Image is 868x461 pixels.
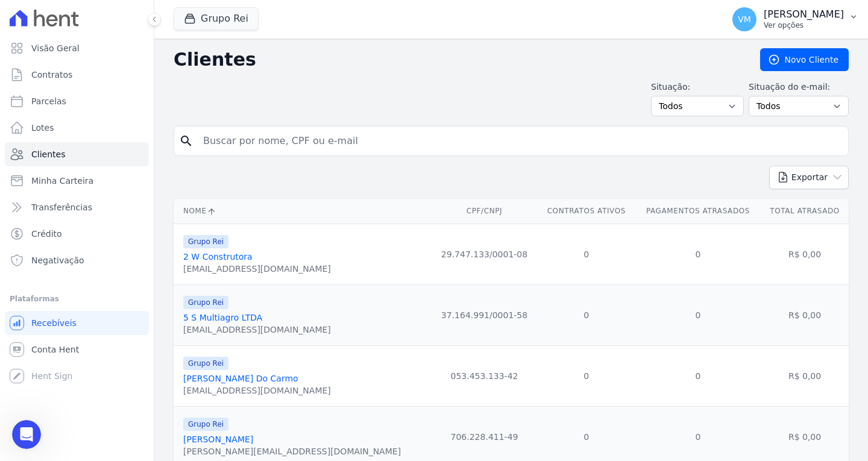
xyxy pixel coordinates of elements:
[183,145,222,157] div: por favor
[183,235,228,248] span: Grupo Rei
[10,316,82,342] div: Imagina! = )Adriane • Há 35min
[5,89,149,113] a: Parcelas
[761,345,849,406] td: R$ 0,00
[764,8,844,20] p: [PERSON_NAME]
[53,172,222,196] div: O boleto demora quanto tempo para registrar?
[31,228,62,240] span: Crédito
[179,134,193,148] i: search
[10,292,144,306] div: Plataformas
[53,105,222,129] div: [PERSON_NAME] Qd. 00039 , Lt. 028 R$1.010,46 vencimento [DATE]
[58,6,101,15] h1: Operator
[43,165,231,203] div: O boleto demora quanto tempo para registrar?
[10,316,231,369] div: Adriane diz…
[183,313,262,322] a: 5 S Multiagro LTDA
[31,42,80,54] span: Visão Geral
[31,175,93,187] span: Minha Carteira
[183,263,331,275] div: [EMAIL_ADDRESS][DOMAIN_NAME]
[174,7,259,30] button: Grupo Rei
[760,48,849,71] a: Novo Cliente
[31,317,77,329] span: Recebíveis
[538,345,635,406] td: 0
[19,323,72,335] div: Imagina! = )
[31,122,54,134] span: Lotes
[10,137,231,165] div: Vyviane diz…
[749,81,849,93] label: Situação do e-mail:
[10,343,231,364] textarea: Envie uma mensagem...
[5,63,149,87] a: Contratos
[431,224,538,284] td: 29.747.133/0001-08
[10,213,231,280] div: Adriane diz…
[31,343,79,356] span: Conta Hent
[183,252,253,262] a: 2 W Construtora
[5,222,149,246] a: Crédito
[207,364,226,383] button: Enviar uma mensagem
[31,254,84,266] span: Negativação
[761,224,849,284] td: R$ 0,00
[5,142,149,166] a: Clientes
[31,69,72,81] span: Contratos
[174,49,741,71] h2: Clientes
[538,199,635,224] th: Contratos Ativos
[174,199,431,224] th: Nome
[5,36,149,60] a: Visão Geral
[538,224,635,284] td: 0
[761,284,849,345] td: R$ 0,00
[183,374,298,383] a: [PERSON_NAME] Do Carmo
[183,357,228,370] span: Grupo Rei
[43,98,231,136] div: [PERSON_NAME] Qd. 00039 , Lt. 028 R$1.010,46 vencimento [DATE]
[183,418,228,431] span: Grupo Rei
[19,46,188,81] div: Poderia informar o valor e data de vencimento por favor, além do contrato e/ou nome do cliente. ; )
[149,280,231,306] div: Muito obrigada
[58,15,178,27] p: A equipe também pode ajudar
[174,137,231,164] div: por favor
[431,284,538,345] td: 37.164.991/0001-58
[34,7,54,26] img: Profile image for Operator
[538,284,635,345] td: 0
[10,98,231,137] div: Vyviane diz…
[196,129,843,153] input: Buscar por nome, CPF ou e-mail
[38,369,48,378] button: Selecionador de GIF
[212,5,233,27] div: Fechar
[8,5,31,28] button: go back
[31,148,65,160] span: Clientes
[5,311,149,335] a: Recebíveis
[77,369,86,378] button: Start recording
[635,284,761,345] td: 0
[19,369,28,378] button: Selecionador de Emoji
[5,248,149,272] a: Negativação
[10,165,231,213] div: Vyviane diz…
[5,337,149,362] a: Conta Hent
[431,345,538,406] td: 053.453.133-42
[31,95,66,107] span: Parcelas
[183,384,331,397] div: [EMAIL_ADDRESS][DOMAIN_NAME]
[5,116,149,140] a: Lotes
[635,199,761,224] th: Pagamentos Atrasados
[57,369,67,378] button: Upload do anexo
[723,2,868,36] button: VM [PERSON_NAME] Ver opções
[189,5,212,28] button: Início
[12,420,41,449] iframe: Intercom live chat
[10,213,198,270] div: Marina, prontinho. Estou enviando o boleto gerdo:boleto_RON...-09-19.pdf
[19,249,188,263] a: boleto_RON...-09-19.pdf
[10,280,231,316] div: Vyviane diz…
[635,224,761,284] td: 0
[431,199,538,224] th: CPF/CNPJ
[31,201,92,213] span: Transferências
[635,345,761,406] td: 0
[159,287,222,299] div: Muito obrigada
[738,15,751,24] span: VM
[761,199,849,224] th: Total Atrasado
[31,250,133,263] div: boleto_RON...-09-19.pdf
[183,324,331,336] div: [EMAIL_ADDRESS][DOMAIN_NAME]
[5,169,149,193] a: Minha Carteira
[5,195,149,219] a: Transferências
[183,296,228,309] span: Grupo Rei
[651,81,744,93] label: Situação:
[769,166,849,189] button: Exportar
[183,434,253,444] a: [PERSON_NAME]
[764,20,844,30] p: Ver opções
[19,220,188,243] div: Marina, prontinho. Estou enviando o boleto gerdo:
[183,445,401,457] div: [PERSON_NAME][EMAIL_ADDRESS][DOMAIN_NAME]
